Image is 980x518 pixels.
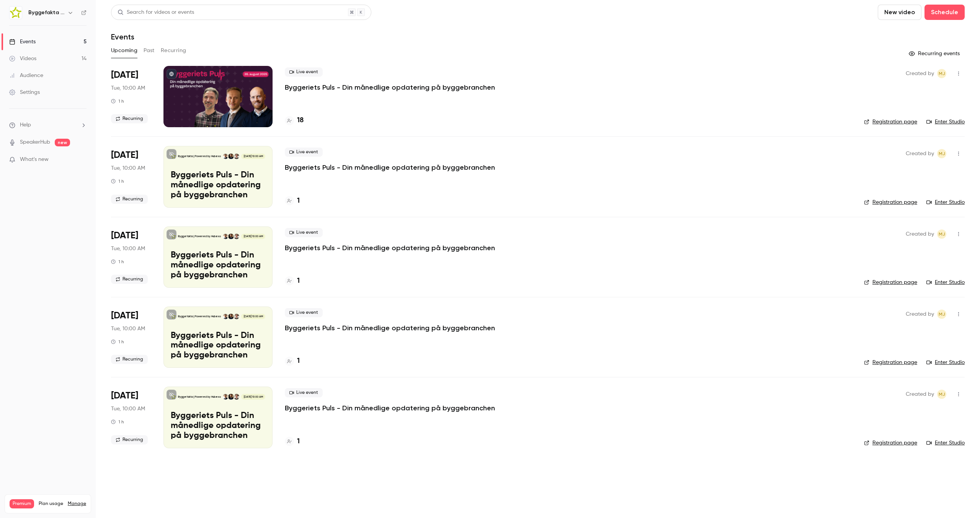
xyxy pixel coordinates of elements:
img: Lasse Lundqvist [223,154,228,159]
button: Past [144,44,155,57]
span: MJ [939,149,945,158]
div: Dec 30 Tue, 10:00 AM (Europe/Copenhagen) [111,387,151,448]
span: Created by [906,229,934,239]
a: SpeakerHub [20,138,50,146]
button: Recurring [161,44,186,57]
span: [DATE] 10:00 AM [241,394,265,399]
div: 1 h [111,98,124,104]
span: MJ [939,229,945,239]
a: Byggeriets Puls - Din månedlige opdatering på byggebranchen [285,243,495,252]
span: Recurring [111,195,148,204]
img: website_grey.svg [12,20,18,26]
div: Oct 28 Tue, 10:00 AM (Europe/Copenhagen) [111,226,151,288]
span: MJ [939,310,945,319]
a: Byggeriets Puls - Din månedlige opdatering på byggebranchen [285,323,495,333]
a: 1 [285,436,300,447]
img: Lasse Lundqvist [223,234,228,239]
h1: Events [111,32,134,41]
span: [DATE] [111,390,138,402]
h4: 1 [297,436,300,447]
div: 1 h [111,178,124,184]
span: What's new [20,156,49,164]
span: Created by [906,149,934,158]
img: Rasmus Schulian [234,234,239,239]
span: Mads Toft Jensen [937,69,946,78]
span: Tue, 10:00 AM [111,325,145,333]
span: Recurring [111,275,148,284]
div: Videos [9,55,36,62]
img: tab_keywords_by_traffic_grey.svg [76,44,82,51]
button: New video [878,5,921,20]
div: Domain Overview [29,45,69,50]
p: Byggeriets Puls - Din månedlige opdatering på byggebranchen [171,331,265,361]
button: Upcoming [111,44,137,57]
span: Mads Toft Jensen [937,149,946,158]
h4: 1 [297,196,300,206]
span: Tue, 10:00 AM [111,405,145,413]
a: Manage [68,501,86,507]
span: Live event [285,67,323,77]
span: [DATE] 10:00 AM [241,234,265,239]
img: logo_orange.svg [12,12,18,18]
span: new [55,139,70,146]
span: Tue, 10:00 AM [111,164,145,172]
a: Registration page [864,439,917,447]
span: Live event [285,228,323,237]
a: Byggeriets Puls - Din månedlige opdatering på byggebranchenByggefakta | Powered by HubexoRasmus S... [163,146,273,207]
a: 18 [285,115,304,126]
div: Domain: [DOMAIN_NAME] [20,20,84,26]
span: Live event [285,388,323,397]
span: Created by [906,310,934,319]
a: 1 [285,276,300,286]
p: Byggeriets Puls - Din månedlige opdatering på byggebranchen [171,411,265,441]
a: Byggeriets Puls - Din månedlige opdatering på byggebranchen [285,403,495,413]
div: Aug 26 Tue, 10:00 AM (Europe/Copenhagen) [111,66,151,127]
a: Byggeriets Puls - Din månedlige opdatering på byggebranchenByggefakta | Powered by HubexoRasmus S... [163,387,273,448]
h4: 18 [297,115,304,126]
p: Byggefakta | Powered by Hubexo [178,154,221,158]
span: Help [20,121,31,129]
span: Recurring [111,435,148,444]
h6: Byggefakta | Powered by Hubexo [28,9,64,16]
div: Keywords by Traffic [85,45,129,50]
img: Rasmus Schulian [234,154,239,159]
a: Enter Studio [926,439,965,447]
p: Byggefakta | Powered by Hubexo [178,395,221,399]
span: Mads Toft Jensen [937,229,946,239]
div: Search for videos or events [118,8,194,16]
img: Rasmus Schulian [234,314,239,319]
a: Byggeriets Puls - Din månedlige opdatering på byggebranchen [285,163,495,172]
h4: 1 [297,276,300,286]
img: Lasse Lundqvist [223,394,228,399]
a: Registration page [864,118,917,126]
span: [DATE] 10:00 AM [241,154,265,159]
span: Recurring [111,355,148,364]
div: 1 h [111,419,124,425]
a: Registration page [864,359,917,366]
span: [DATE] [111,149,138,161]
span: Mads Toft Jensen [937,310,946,319]
span: Mads Toft Jensen [937,390,946,399]
div: 1 h [111,259,124,265]
span: [DATE] [111,69,138,81]
span: Created by [906,69,934,78]
span: [DATE] 10:00 AM [241,314,265,319]
h4: 1 [297,356,300,366]
a: Enter Studio [926,279,965,286]
div: Nov 25 Tue, 10:00 AM (Europe/Copenhagen) [111,307,151,368]
img: Thomas Simonsen [228,154,234,159]
img: Thomas Simonsen [228,234,234,239]
a: Registration page [864,198,917,206]
a: Byggeriets Puls - Din månedlige opdatering på byggebranchenByggefakta | Powered by HubexoRasmus S... [163,226,273,288]
span: Tue, 10:00 AM [111,84,145,92]
a: Registration page [864,279,917,286]
p: Byggefakta | Powered by Hubexo [178,315,221,318]
div: v 4.0.25 [21,12,38,18]
div: Settings [9,89,40,96]
img: Lasse Lundqvist [223,314,228,319]
span: Created by [906,390,934,399]
span: Recurring [111,114,148,123]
